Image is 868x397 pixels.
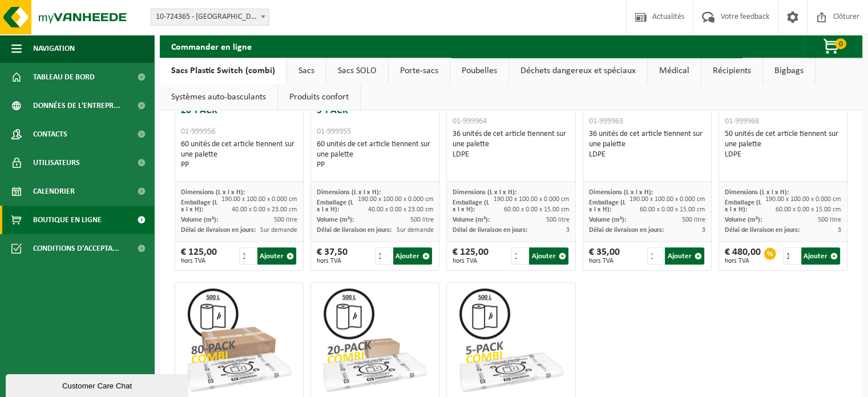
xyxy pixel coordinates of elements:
span: Délai de livraison en jours: [589,227,664,234]
span: Emballage (L x l x H): [453,199,489,213]
button: Ajouter [801,247,840,264]
input: 1 [783,247,800,264]
span: 01-999963 [589,117,623,126]
span: Dimensions (L x l x H): [181,189,245,196]
span: Dimensions (L x l x H): [725,189,789,196]
span: Volume (m³): [317,216,354,223]
input: 1 [647,247,664,264]
span: Contacts [33,120,67,149]
span: 40.00 x 0.00 x 23.00 cm [232,206,297,213]
div: LDPE [589,150,705,160]
span: 0 [835,38,846,49]
img: 01-999970 [182,283,296,397]
span: 10-724365 - ETHIAS SA - LIÈGE [151,9,269,26]
a: Poubelles [450,58,508,84]
span: 01-999964 [453,117,487,126]
div: PP [181,160,297,170]
a: Sacs Plastic Switch (combi) [160,58,286,84]
span: Délai de livraison en jours: [453,227,527,234]
span: Dimensions (L x l x H): [317,189,381,196]
a: Sacs SOLO [326,58,388,84]
span: Volume (m³): [181,216,218,223]
span: Volume (m³): [589,216,626,223]
span: 3 [566,227,570,234]
a: Produits confort [278,84,360,110]
div: € 480,00 [725,247,761,264]
span: 10-724365 - ETHIAS SA - LIÈGE [151,9,269,25]
div: € 35,00 [589,247,620,264]
div: 50 unités de cet article tiennent sur une palette [725,129,841,160]
span: Tableau de bord [33,63,95,91]
button: Ajouter [257,247,296,264]
button: Ajouter [665,247,704,264]
span: 01-999956 [181,127,215,136]
div: PP [317,160,433,170]
input: 1 [239,247,256,264]
span: 500 litre [410,216,433,223]
iframe: chat widget [6,372,191,397]
input: 1 [375,247,392,264]
span: 60.00 x 0.00 x 15.00 cm [640,206,705,213]
span: 60.00 x 0.00 x 15.00 cm [504,206,570,213]
span: Utilisateurs [33,149,80,177]
span: Délai de livraison en jours: [725,227,800,234]
a: Récipients [701,58,762,84]
span: hors TVA [181,258,217,264]
span: Sur demande [396,227,433,234]
div: 60 unités de cet article tiennent sur une palette [317,139,433,170]
span: Délai de livraison en jours: [317,227,391,234]
span: 60.00 x 0.00 x 15.00 cm [776,206,841,213]
input: 1 [511,247,528,264]
span: 3 [702,227,705,234]
span: hors TVA [589,258,620,264]
a: Systèmes auto-basculants [160,84,277,110]
span: Données de l'entrepr... [33,91,120,120]
span: 500 litre [682,216,705,223]
span: Calendrier [33,177,75,206]
span: Volume (m³): [453,216,490,223]
div: 36 unités de cet article tiennent sur une palette [453,129,569,160]
span: Délai de livraison en jours: [181,227,256,234]
h2: Commander en ligne [160,35,263,57]
span: 190.00 x 100.00 x 0.000 cm [765,196,841,203]
span: hors TVA [725,258,761,264]
div: LDPE [453,150,569,160]
span: Volume (m³): [725,216,762,223]
img: 01-999960 [454,283,568,397]
a: Porte-sacs [389,58,450,84]
span: Navigation [33,34,75,63]
span: 01-999968 [725,117,759,126]
div: LDPE [725,150,841,160]
span: 01-999955 [317,127,351,136]
span: 500 litre [818,216,841,223]
span: Emballage (L x l x H): [589,199,625,213]
span: 190.00 x 100.00 x 0.000 cm [494,196,570,203]
span: 190.00 x 100.00 x 0.000 cm [357,196,433,203]
a: Sacs [287,58,326,84]
span: Dimensions (L x l x H): [589,189,653,196]
div: € 125,00 [453,247,488,264]
div: € 125,00 [181,247,217,264]
button: Ajouter [529,247,568,264]
span: Emballage (L x l x H): [181,199,217,213]
span: Boutique en ligne [33,206,102,234]
button: Ajouter [393,247,432,264]
button: 0 [804,35,861,58]
span: Emballage (L x l x H): [317,199,353,213]
span: hors TVA [453,258,488,264]
span: 500 litre [274,216,297,223]
span: 40.00 x 0.00 x 23.00 cm [368,206,433,213]
span: Sur demande [260,227,297,234]
span: Dimensions (L x l x H): [453,189,516,196]
a: Déchets dangereux et spéciaux [509,58,647,84]
a: Bigbags [763,58,815,84]
span: Conditions d'accepta... [33,234,119,263]
span: 190.00 x 100.00 x 0.000 cm [629,196,705,203]
span: 190.00 x 100.00 x 0.000 cm [221,196,297,203]
div: 60 unités de cet article tiennent sur une palette [181,139,297,170]
div: 36 unités de cet article tiennent sur une palette [589,129,705,160]
span: Emballage (L x l x H): [725,199,761,213]
a: Médical [648,58,701,84]
span: 3 [838,227,841,234]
